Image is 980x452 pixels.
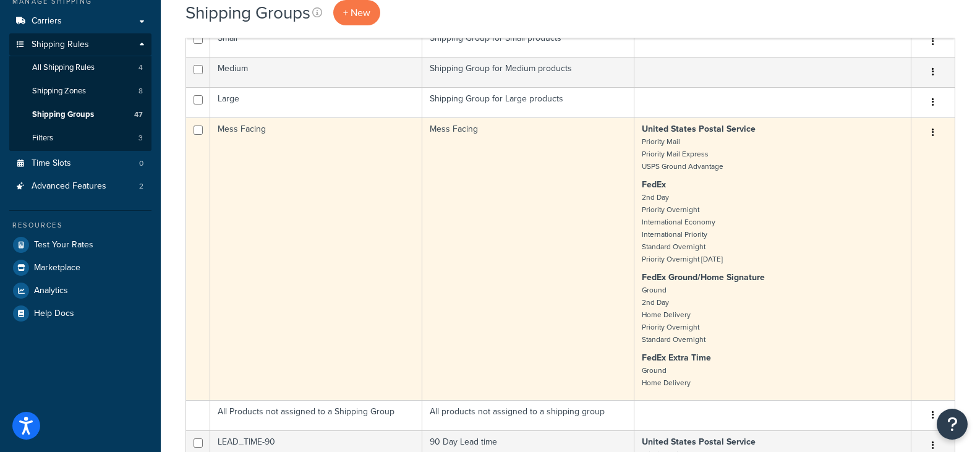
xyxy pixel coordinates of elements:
[32,158,71,169] span: Time Slots
[9,257,151,279] a: Marketplace
[422,57,634,87] td: Shipping Group for Medium products
[9,302,151,325] a: Help Docs
[32,40,89,50] span: Shipping Rules
[32,16,62,27] span: Carriers
[32,62,95,73] span: All Shipping Rules
[9,175,151,198] a: Advanced Features 2
[32,133,53,143] span: Filters
[210,57,422,87] td: Medium
[9,10,151,33] a: Carriers
[139,181,143,192] span: 2
[134,109,143,120] span: 47
[9,152,151,175] a: Time Slots 0
[34,240,93,250] span: Test Your Rates
[9,103,151,126] li: Shipping Groups
[422,87,634,117] td: Shipping Group for Large products
[32,86,86,96] span: Shipping Zones
[32,109,94,120] span: Shipping Groups
[9,56,151,79] li: All Shipping Rules
[9,127,151,150] li: Filters
[642,271,765,284] strong: FedEx Ground/Home Signature
[642,136,723,172] small: Priority Mail Priority Mail Express USPS Ground Advantage
[642,365,691,388] small: Ground Home Delivery
[9,279,151,302] a: Analytics
[642,122,756,135] strong: United States Postal Service
[9,80,151,103] li: Shipping Zones
[138,133,143,143] span: 3
[422,27,634,57] td: Shipping Group for Small products
[210,117,422,400] td: Mess Facing
[139,158,143,169] span: 0
[138,62,143,73] span: 4
[185,1,310,25] h1: Shipping Groups
[210,27,422,57] td: Small
[642,178,666,191] strong: FedEx
[343,6,370,20] span: + New
[32,181,106,192] span: Advanced Features
[9,234,151,256] a: Test Your Rates
[422,400,634,430] td: All products not assigned to a shipping group
[642,284,705,345] small: Ground 2nd Day Home Delivery Priority Overnight Standard Overnight
[642,351,711,364] strong: FedEx Extra Time
[210,87,422,117] td: Large
[34,286,68,296] span: Analytics
[9,33,151,151] li: Shipping Rules
[9,175,151,198] li: Advanced Features
[138,86,143,96] span: 8
[9,152,151,175] li: Time Slots
[9,33,151,56] a: Shipping Rules
[9,56,151,79] a: All Shipping Rules 4
[34,309,74,319] span: Help Docs
[642,435,756,448] strong: United States Postal Service
[210,400,422,430] td: All Products not assigned to a Shipping Group
[9,127,151,150] a: Filters 3
[9,103,151,126] a: Shipping Groups 47
[642,192,723,265] small: 2nd Day Priority Overnight International Economy International Priority Standard Overnight Priori...
[9,80,151,103] a: Shipping Zones 8
[422,117,634,400] td: Mess Facing
[34,263,80,273] span: Marketplace
[937,409,968,440] button: Open Resource Center
[9,220,151,231] div: Resources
